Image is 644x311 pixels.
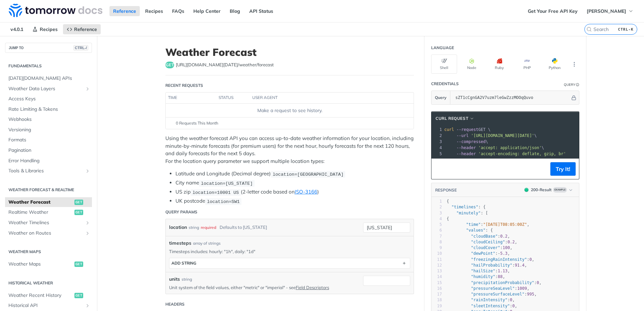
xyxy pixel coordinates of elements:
[456,151,476,156] span: --header
[8,199,73,206] span: Weather Forecast
[570,94,577,101] button: Hide
[5,249,92,255] h2: Weather Maps
[529,257,532,262] span: 0
[447,263,527,268] span: : ,
[8,158,90,164] span: Error Handling
[165,46,414,58] h1: Weather Forecast
[431,216,442,222] div: 4
[471,234,497,239] span: "cloudBase"
[8,137,90,143] span: Formats
[250,93,400,103] th: user agent
[512,304,515,308] span: 0
[471,292,524,297] span: "pressureSurfaceLevel"
[176,62,274,68] span: https://api.tomorrow.io/v4/weather/forecast
[40,26,58,32] span: Recipes
[175,170,414,178] li: Latitude and Longitude (Decimal degree)
[85,303,90,308] button: Show subpages for Historical API
[272,172,344,177] span: location=[GEOGRAPHIC_DATA]
[444,127,454,132] span: curl
[5,301,92,311] a: Historical APIShow subpages for Historical API
[169,248,410,254] p: Timesteps includes: hourly: "1h", daily: "1d"
[8,209,73,216] span: Realtime Weather
[85,168,90,174] button: Show subpages for Tools & Libraries
[5,218,92,228] a: Weather TimelinesShow subpages for Weather Timelines
[471,269,495,273] span: "hailSize"
[447,286,529,291] span: : ,
[175,188,414,196] li: US zip (2-letter code based on )
[8,261,73,268] span: Weather Maps
[444,127,490,132] span: GET \
[5,259,92,269] a: Weather Mapsget
[456,145,476,150] span: --header
[478,145,542,150] span: 'accept: application/json'
[431,139,443,145] div: 3
[431,286,442,291] div: 16
[5,166,92,176] a: Tools & LibrariesShow subpages for Tools & Libraries
[436,115,468,122] span: cURL Request
[444,139,488,144] span: \
[431,91,450,104] button: Query
[8,106,90,113] span: Rate Limiting & Tokens
[471,274,495,279] span: "humidity"
[431,127,443,133] div: 1
[295,188,317,195] a: ISO-3166
[246,6,277,16] a: API Status
[542,55,568,74] button: Python
[74,293,83,298] span: get
[537,280,539,285] span: 0
[447,251,510,256] span: : ,
[8,75,90,82] span: [DATE][DOMAIN_NAME] APIs
[165,209,197,215] div: Query Params
[168,6,188,16] a: FAQs
[564,82,579,87] div: QueryInformation
[5,84,92,94] a: Weather Data LayersShow subpages for Weather Data Layers
[5,125,92,135] a: Versioning
[169,222,187,232] label: location
[207,199,239,204] span: location=SW1
[431,133,443,139] div: 2
[447,298,515,302] span: : ,
[531,187,552,193] div: 200 - Result
[5,63,92,69] h2: Fundamentals
[431,297,442,303] div: 18
[431,151,443,157] div: 5
[9,4,102,17] img: Tomorrow.io Weather API Docs
[5,135,92,145] a: Formats
[74,200,83,205] span: get
[8,85,83,92] span: Weather Data Layers
[8,230,83,237] span: Weather on Routes
[165,82,203,89] div: Recent Requests
[5,197,92,207] a: Weather Forecastget
[586,27,592,32] svg: Search
[220,222,267,232] div: Defaults to [US_STATE]
[431,234,442,239] div: 7
[431,45,454,51] div: Language
[5,145,92,155] a: Pagination
[431,239,442,245] div: 8
[141,6,167,16] a: Recipes
[498,251,500,256] span: -
[193,240,221,246] div: array of strings
[169,284,353,290] p: Unit system of the field values, either "metric" or "imperial" - see
[431,274,442,280] div: 14
[447,216,449,221] span: {
[190,6,224,16] a: Help Center
[524,6,581,16] a: Get Your Free API Key
[175,179,414,187] li: City name
[5,104,92,114] a: Rate Limiting & Tokens
[456,133,469,138] span: --url
[616,26,635,33] kbd: CTRL-K
[447,234,510,239] span: : ,
[471,298,507,302] span: "rainIntensity"
[73,45,88,50] span: CTRL-/
[5,290,92,301] a: Weather Recent Historyget
[431,263,442,268] div: 12
[521,186,576,193] button: 200200-ResultExample
[5,156,92,166] a: Error Handling
[5,94,92,104] a: Access Keys
[471,245,500,250] span: "cloudCover"
[431,210,442,216] div: 3
[456,139,486,144] span: --compressed
[5,228,92,238] a: Weather on RoutesShow subpages for Weather on Routes
[74,262,83,267] span: get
